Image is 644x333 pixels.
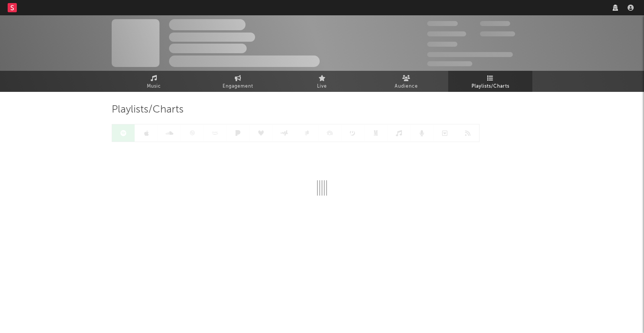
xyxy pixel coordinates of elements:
[147,82,161,91] span: Music
[480,31,515,36] span: 1.000.000
[196,71,280,92] a: Engagement
[427,21,458,26] span: 300.000
[223,82,253,91] span: Engagement
[112,71,196,92] a: Music
[280,71,364,92] a: Live
[472,82,509,91] span: Playlists/Charts
[112,105,184,114] span: Playlists/Charts
[480,21,510,26] span: 100.000
[427,52,513,57] span: 50.000.000 Monthly Listeners
[317,82,327,91] span: Live
[427,42,457,47] span: 100.000
[395,82,418,91] span: Audience
[427,31,466,36] span: 50.000.000
[427,61,472,66] span: Jump Score: 85.0
[364,71,448,92] a: Audience
[448,71,532,92] a: Playlists/Charts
